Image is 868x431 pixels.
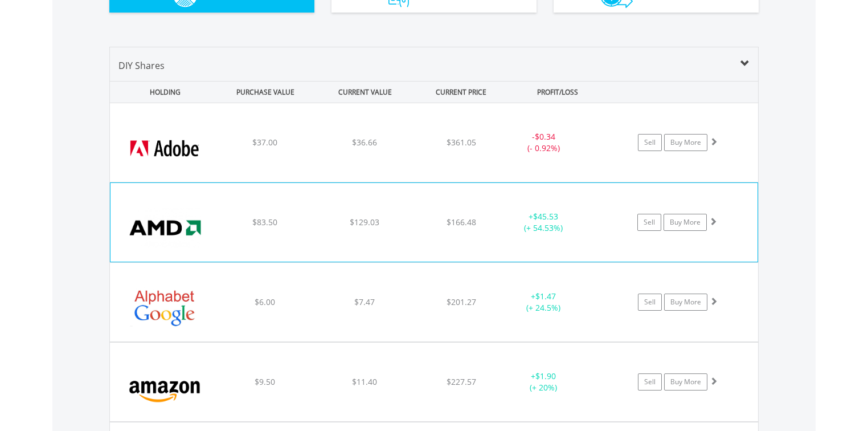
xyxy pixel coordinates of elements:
a: Sell [638,373,662,391]
div: HOLDING [110,82,214,103]
img: EQU.US.ADBE.png [116,117,214,179]
img: EQU.US.GOOGL.png [116,277,214,339]
span: $1.47 [535,291,556,302]
span: $361.05 [447,137,476,148]
div: CURRENT PRICE [416,82,506,103]
a: Buy More [664,134,707,151]
a: Buy More [664,214,707,231]
img: EQU.US.AMD.png [116,197,214,259]
div: PURCHASE VALUE [216,82,314,103]
span: $45.53 [533,211,558,222]
span: $37.00 [252,137,277,148]
span: $166.48 [447,217,476,227]
a: Sell [637,214,661,231]
a: Buy More [664,294,707,311]
div: CURRENT VALUE [316,82,413,103]
span: $36.66 [352,137,377,148]
div: + (+ 54.53%) [501,211,586,234]
div: + (+ 20%) [501,371,587,393]
span: $11.40 [352,376,377,387]
a: Sell [638,134,662,151]
span: DIY Shares [118,59,165,72]
div: PROFIT/LOSS [509,82,606,103]
span: $83.50 [252,217,277,227]
span: $9.50 [255,376,275,387]
a: Sell [638,294,662,311]
span: $1.90 [535,371,556,381]
span: $6.00 [255,296,275,307]
img: EQU.US.AMZN.png [116,357,214,418]
span: $227.57 [447,376,476,387]
div: + (+ 24.5%) [501,291,587,314]
span: $0.34 [535,131,555,142]
a: Buy More [664,373,707,391]
div: - (- 0.92%) [501,131,587,154]
span: $129.03 [350,217,379,227]
span: $7.47 [354,296,375,307]
span: $201.27 [447,296,476,307]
